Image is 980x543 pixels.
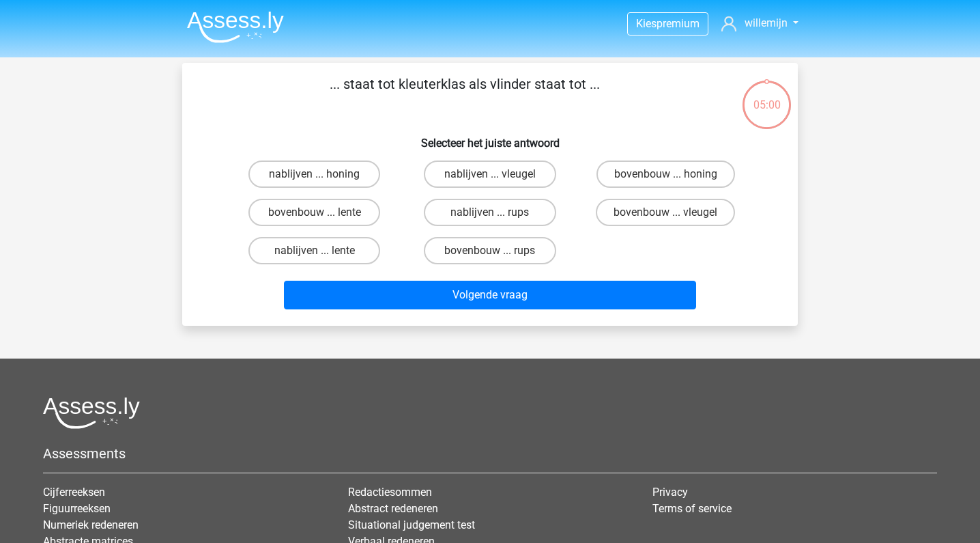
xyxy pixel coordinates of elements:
[596,199,735,226] label: bovenbouw ... vleugel
[716,15,804,31] a: willemijn
[248,161,380,188] label: nablijven ... honing
[248,199,380,226] label: bovenbouw ... lente
[43,397,140,429] img: Assessly logo
[43,486,105,499] a: Cijferreeksen
[348,502,438,515] a: Abstract redeneren
[348,518,475,531] a: Situational judgement test
[652,486,688,499] a: Privacy
[652,502,732,515] a: Terms of service
[424,237,556,264] label: bovenbouw ... rups
[628,14,708,33] a: Kiespremium
[741,79,792,113] div: 05:00
[745,16,788,29] span: willemijn
[657,17,700,30] span: premium
[424,161,556,188] label: nablijven ... vleugel
[187,11,284,43] img: Assessly
[636,17,657,30] span: Kies
[43,445,937,462] h5: Assessments
[424,199,556,226] label: nablijven ... rups
[43,502,111,515] a: Figuurreeksen
[43,518,139,531] a: Numeriek redeneren
[596,161,735,188] label: bovenbouw ... honing
[348,486,432,499] a: Redactiesommen
[248,237,380,264] label: nablijven ... lente
[204,126,776,150] h6: Selecteer het juiste antwoord
[204,74,725,115] p: ... staat tot kleuterklas als vlinder staat tot ...
[284,281,697,309] button: Volgende vraag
